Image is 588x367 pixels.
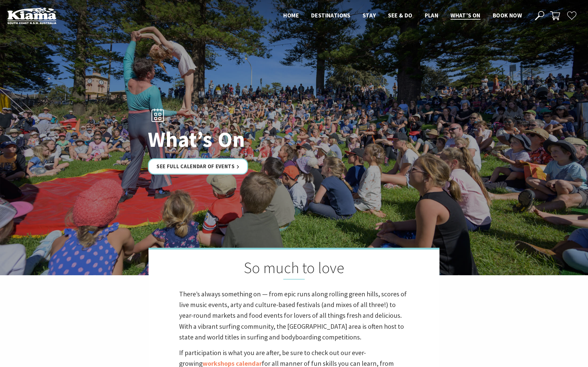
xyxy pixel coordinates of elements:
span: Destinations [311,12,350,19]
nav: Main Menu [277,11,528,21]
span: Home [283,12,299,19]
h2: So much to love [179,259,409,280]
span: Stay [363,12,376,19]
a: See Full Calendar of Events [148,158,248,175]
span: See & Do [388,12,412,19]
h1: What’s On [148,128,321,151]
p: There’s always something on — from epic runs along rolling green hills, scores of live music even... [179,289,409,343]
img: Kiama Logo [7,7,56,24]
span: What’s On [450,12,481,19]
span: Plan [425,12,439,19]
span: Book now [493,12,522,19]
